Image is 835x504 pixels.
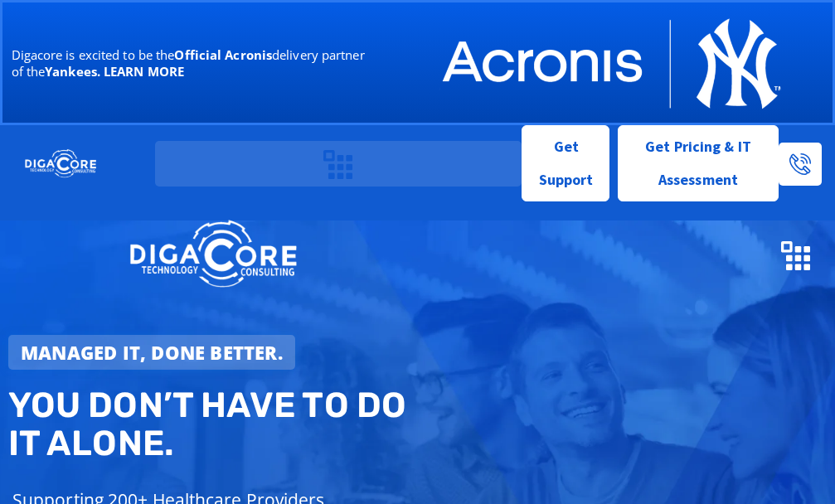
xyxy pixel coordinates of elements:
img: DigaCore Technology Consulting [129,218,297,290]
a: Get Pricing & IT Assessment [618,125,778,201]
h2: You don’t have to do IT alone. [8,386,425,463]
div: Menu Toggle [774,232,818,278]
b: Official Acronis [174,46,272,63]
div: Menu Toggle [317,141,361,187]
b: Yankees. [45,63,100,80]
a: Get Support [522,125,609,201]
a: LEARN MORE [104,63,184,80]
p: Digacore is excited to be the delivery partner of the [12,46,378,80]
a: Managed IT, done better. [8,335,295,370]
img: Acronis [437,12,781,114]
span: Get Support [536,130,596,196]
strong: Managed IT, done better. [21,340,283,365]
span: Get Pricing & IT Assessment [631,130,765,196]
img: DigaCore Technology Consulting [25,148,96,179]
